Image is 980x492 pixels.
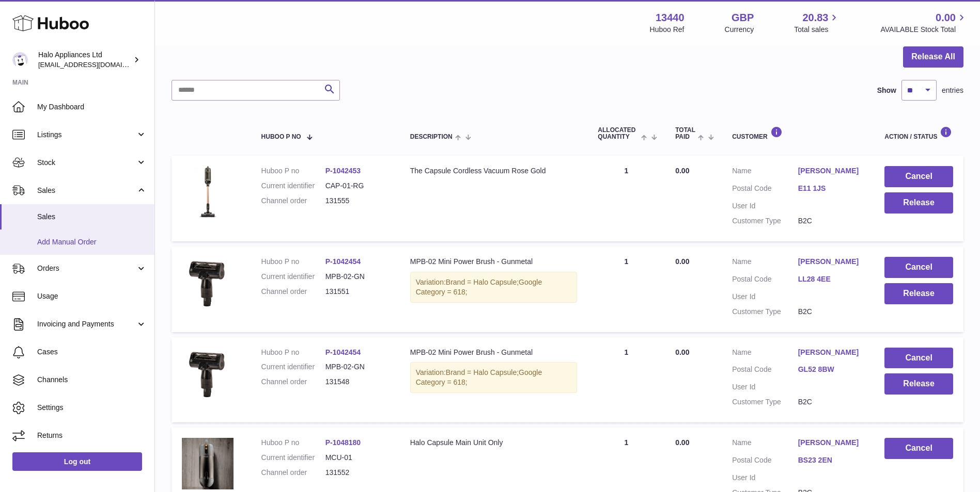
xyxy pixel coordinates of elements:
dt: Channel order [261,196,325,206]
div: Huboo Ref [650,25,685,35]
span: Brand = Halo Capsule; [446,278,519,286]
a: E11 1JS [798,184,864,193]
a: 20.83 Total sales [794,11,840,35]
dt: Current identifier [261,453,325,463]
dt: Current identifier [261,272,325,282]
span: Sales [37,186,136,195]
dd: 131551 [325,287,390,297]
img: internalAdmin-13440@internal.huboo.com [12,52,28,68]
div: Currency [725,25,754,35]
span: 0.00 [675,167,689,175]
a: LL28 4EE [798,274,864,284]
dt: Name [732,166,798,178]
dt: Postal Code [732,274,798,287]
dd: MCU-01 [325,453,390,463]
div: Halo Appliances Ltd [38,50,131,70]
a: [PERSON_NAME] [798,166,864,176]
div: Variation: [410,272,578,303]
dd: B2C [798,397,864,407]
span: Usage [37,291,147,301]
span: Total sales [794,25,840,35]
button: Cancel [884,438,953,459]
dd: 131555 [325,196,390,206]
dt: User Id [732,292,798,302]
dt: Postal Code [732,184,798,196]
dt: Current identifier [261,181,325,191]
dd: MPB-02-GN [325,272,390,282]
span: Invoicing and Payments [37,319,136,329]
a: P-1042453 [325,167,361,175]
dt: Huboo P no [261,438,325,448]
span: Brand = Halo Capsule; [446,368,519,376]
dt: Current identifier [261,362,325,372]
span: AVAILABLE Stock Total [880,25,968,35]
a: BS23 2EN [798,455,864,465]
a: [PERSON_NAME] [798,438,864,448]
a: Log out [12,452,142,471]
label: Show [877,86,896,95]
span: Cases [37,347,147,357]
span: Orders [37,264,136,273]
dd: CAP-01-RG [325,181,390,191]
dt: Name [732,257,798,269]
span: [EMAIL_ADDRESS][DOMAIN_NAME] [38,60,152,69]
dt: Name [732,348,798,360]
span: Listings [37,130,136,140]
button: Release [884,283,953,304]
button: Release [884,192,953,214]
dd: 131552 [325,468,390,478]
span: Description [410,134,453,140]
td: 1 [587,247,665,332]
div: Halo Capsule Main Unit Only [410,438,578,448]
a: [PERSON_NAME] [798,348,864,357]
div: MPB-02 Mini Power Brush - Gunmetal [410,257,578,267]
dt: Channel order [261,377,325,387]
strong: 13440 [656,11,685,25]
span: My Dashboard [37,102,147,112]
td: 1 [587,337,665,423]
dt: User Id [732,473,798,483]
button: Cancel [884,166,953,187]
div: MPB-02 Mini Power Brush - Gunmetal [410,348,578,357]
dd: 131548 [325,377,390,387]
dt: User Id [732,201,798,211]
button: Cancel [884,257,953,278]
button: Release [884,373,953,395]
a: P-1042454 [325,257,361,266]
span: 20.83 [802,11,828,25]
dd: B2C [798,307,864,317]
a: P-1042454 [325,348,361,356]
dt: Customer Type [732,307,798,317]
span: ALLOCATED Quantity [598,127,638,140]
div: Customer [732,126,864,140]
span: 0.00 [675,257,689,266]
span: Returns [37,431,147,440]
span: 0.00 [936,11,956,25]
dt: Huboo P no [261,257,325,267]
img: Halo-MCU-01.png [182,438,234,489]
span: 0.00 [675,438,689,447]
dt: Channel order [261,287,325,297]
img: Capsule-Rose-Gold-front-reclined-v2-2000h.jpg [182,166,234,218]
span: entries [942,86,963,95]
span: Google Category = 618; [416,278,542,296]
dt: Postal Code [732,455,798,468]
div: Action / Status [884,126,953,140]
span: Sales [37,212,147,222]
a: P-1048180 [325,438,361,447]
dt: Huboo P no [261,166,325,176]
dt: Huboo P no [261,348,325,357]
dt: Customer Type [732,397,798,407]
img: MPB-02-GN-1000x1000-1.jpg [182,348,234,399]
div: The Capsule Cordless Vacuum Rose Gold [410,166,578,176]
dt: Postal Code [732,365,798,377]
div: Variation: [410,362,578,393]
span: Stock [37,158,136,168]
dt: Channel order [261,468,325,478]
dt: User Id [732,382,798,392]
button: Cancel [884,348,953,369]
dd: MPB-02-GN [325,362,390,372]
td: 1 [587,156,665,241]
strong: GBP [732,11,754,25]
a: GL52 8BW [798,365,864,374]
